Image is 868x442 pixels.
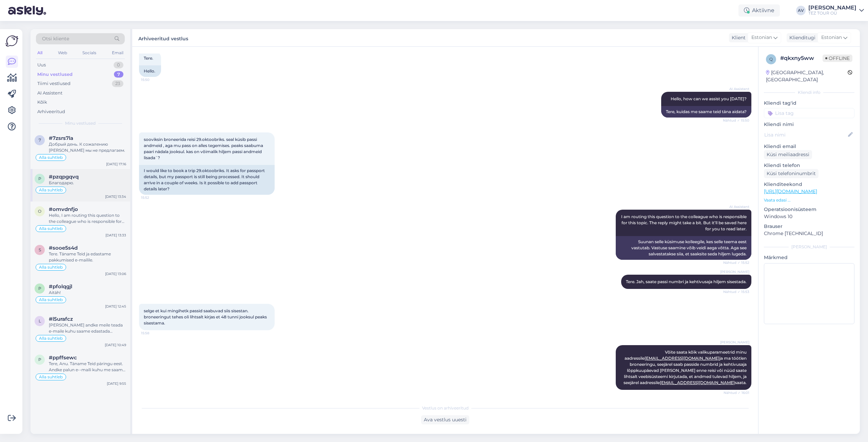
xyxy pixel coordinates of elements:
[645,356,719,361] a: [EMAIL_ADDRESS][DOMAIN_NAME]
[37,99,47,106] div: Kõik
[764,206,854,213] p: Operatsioonisüsteem
[105,304,126,309] div: [DATE] 12:45
[616,236,751,260] div: Suunan selle küsimuse kolleegile, kes selle teema eest vastutab. Vastuse saamine võib veidi aega ...
[49,251,126,263] div: Tere. Täname Teid ja edastame pakkumised e-mailile.
[39,265,63,269] span: Alla suhtleb
[144,137,264,160] span: sooviksin broneerida reisi 29.oktoobriks. seal küsib passi andmeid , aga mu pass on alles tegemis...
[37,71,73,78] div: Minu vestlused
[661,106,751,118] div: Tere, kuidas me saame teid täna aidata?
[764,223,854,230] p: Brauser
[764,89,854,96] div: Kliendi info
[139,165,275,195] div: I would like to book a trip 29.oktoobriks. It asks for passport details, but my passport is still...
[49,316,73,322] span: #l5urafcz
[49,212,126,225] div: Hello, I am routing this question to the colleague who is responsible for this topic. The reply m...
[5,35,18,47] img: Askly Logo
[141,331,166,336] span: 15:58
[723,289,749,294] span: Nähtud ✓ 15:53
[729,34,746,41] div: Klient
[39,227,63,231] span: Alla suhtleb
[65,120,96,126] span: Minu vestlused
[49,180,126,186] div: Благодарю.
[821,34,842,41] span: Estonian
[106,162,126,167] div: [DATE] 17:16
[39,298,63,302] span: Alla suhtleb
[107,381,126,386] div: [DATE] 9:55
[38,286,41,291] span: p
[144,308,268,325] span: selge et kui mingihetk passid saabuvad siis sisestan. broneeringut tehes oli lihtsalt kirjas et 4...
[39,155,63,160] span: Alla suhtleb
[764,169,818,178] div: Küsi telefoninumbrit
[764,143,854,150] p: Kliendi email
[421,415,469,424] div: Ava vestlus uuesti
[139,65,161,77] div: Hello.
[764,254,854,261] p: Märkmed
[724,86,749,91] span: AI Assistent
[626,279,747,284] span: Tere. Jah, saate passi numbri ja kehtivusaja hiljem sisestada.
[114,71,123,78] div: 7
[764,150,812,159] div: Küsi meiliaadressi
[49,322,126,334] div: [PERSON_NAME] andke meile teada e-maile kuhu saame edastada pakkumised. Süsteemis on olemas viima...
[105,342,126,348] div: [DATE] 10:49
[105,271,126,276] div: [DATE] 13:06
[624,350,748,385] span: Võite saata kõik valikuparameetrid minu aadressile ja ma töötlen broneeringu, seejärel saab passi...
[738,4,780,17] div: Aktiivne
[720,269,749,274] span: [PERSON_NAME]
[42,35,69,42] span: Otsi kliente
[37,62,46,68] div: Uus
[764,162,854,169] p: Kliendi telefon
[724,204,749,209] span: AI Assistent
[764,181,854,188] p: Klienditeekond
[787,34,815,41] div: Klienditugi
[49,245,78,251] span: #sooe5s4d
[764,230,854,237] p: Chrome [TECHNICAL_ID]
[621,214,748,231] span: I am routing this question to the colleague who is responsible for this topic. The reply might ta...
[39,138,41,143] span: 7
[49,141,126,153] div: Добрый день. К сожалению [PERSON_NAME] мы не предлагаем.
[660,380,735,385] a: [EMAIL_ADDRESS][DOMAIN_NAME]
[724,390,749,395] span: Nähtud ✓ 16:01
[808,10,856,16] div: TEZ TOUR OÜ
[764,244,854,250] div: [PERSON_NAME]
[39,336,63,340] span: Alla suhtleb
[796,6,806,15] div: AV
[723,260,749,265] span: Nähtud ✓ 15:52
[39,188,63,192] span: Alla suhtleb
[81,48,98,57] div: Socials
[720,340,749,345] span: [PERSON_NAME]
[141,77,166,82] span: 15:50
[49,361,126,373] div: Tere, Anu. Täname Teid päringu eest. Andke palun e--maili kuhu me saame edastada pakkumised.
[808,5,864,16] a: [PERSON_NAME]TEZ TOUR OÜ
[422,405,469,411] span: Vestlus on arhiveeritud
[37,90,62,97] div: AI Assistent
[764,100,854,107] p: Kliendi tag'id
[764,197,854,203] p: Vaata edasi ...
[57,48,68,57] div: Web
[141,195,166,200] span: 15:52
[808,5,856,10] div: [PERSON_NAME]
[780,54,823,62] div: # qkxny5ww
[111,48,125,57] div: Email
[671,96,747,101] span: Hello, how can we assist you [DATE]?
[764,188,817,194] a: [URL][DOMAIN_NAME]
[38,357,41,362] span: p
[769,57,773,62] span: q
[138,33,188,42] label: Arhiveeritud vestlus
[49,355,77,361] span: #ppffsewc
[112,80,123,87] div: 23
[49,290,126,296] div: Aitäh!
[766,69,848,83] div: [GEOGRAPHIC_DATA], [GEOGRAPHIC_DATA]
[764,213,854,220] p: Windows 10
[37,80,71,87] div: Tiimi vestlused
[49,135,73,141] span: #7zsrs7la
[764,108,854,118] input: Lisa tag
[723,118,749,123] span: Nähtud ✓ 15:50
[38,176,41,181] span: p
[49,206,78,212] span: #omvdnfjo
[105,194,126,199] div: [DATE] 13:34
[823,55,852,62] span: Offline
[764,121,854,128] p: Kliendi nimi
[36,48,44,57] div: All
[39,247,41,252] span: s
[39,375,63,379] span: Alla suhtleb
[144,56,153,61] span: Tere.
